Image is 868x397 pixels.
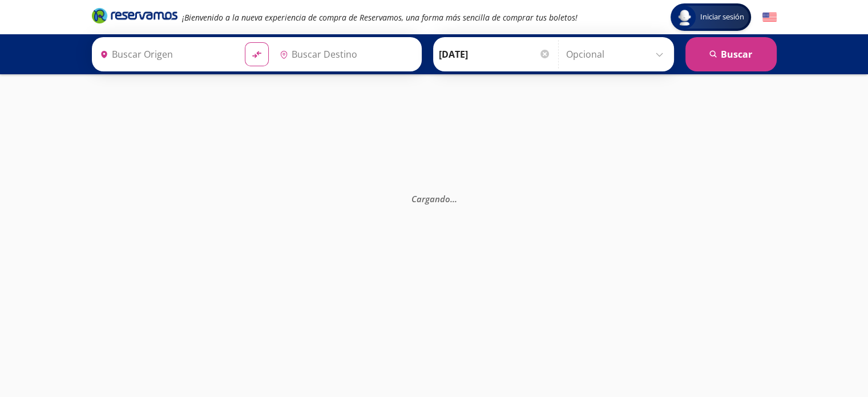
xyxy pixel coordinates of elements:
[92,7,177,24] i: Brand Logo
[454,193,457,204] span: .
[95,40,236,69] input: Buscar Origen
[182,12,578,23] em: ¡Bienvenido a la nueva experiencia de compra de Reservamos, una forma más sencilla de comprar tus...
[275,40,415,69] input: Buscar Destino
[696,11,749,23] span: Iniciar sesión
[566,40,668,69] input: Opcional
[439,40,551,69] input: Elegir Fecha
[452,193,454,204] span: .
[411,193,457,204] em: Cargando
[92,7,177,27] a: Brand Logo
[450,193,452,204] span: .
[685,37,777,71] button: Buscar
[762,10,777,25] button: English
